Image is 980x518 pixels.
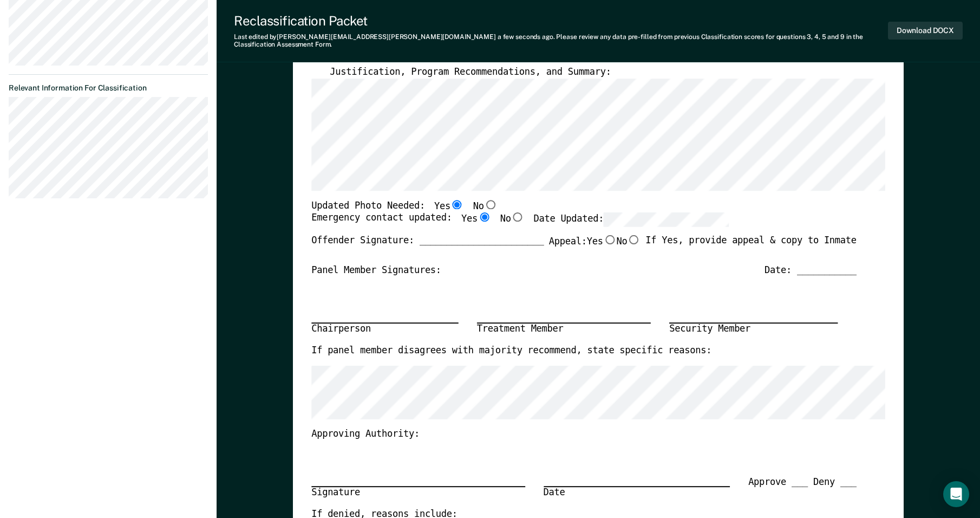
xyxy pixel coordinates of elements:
div: Reclassification Packet [234,13,888,29]
div: Date: ___________ [765,264,857,276]
div: Approve ___ Deny ___ [748,477,857,509]
label: Yes [461,212,491,226]
label: Appeal: [549,235,641,256]
label: No [616,235,641,248]
dt: Relevant Information For Classification [9,83,208,93]
div: Approving Authority: [311,428,857,440]
div: Updated Photo Needed: [311,199,497,212]
div: Emergency contact updated: [311,212,729,235]
div: Signature [311,487,525,500]
label: No [500,212,525,226]
input: No [627,235,641,244]
span: a few seconds ago [498,33,553,41]
input: Yes [478,212,491,222]
div: Last edited by [PERSON_NAME][EMAIL_ADDRESS][PERSON_NAME][DOMAIN_NAME] . Please review any data pr... [234,33,888,49]
input: Yes [450,199,464,209]
div: Offender Signature: _______________________ If Yes, provide appeal & copy to Inmate [311,235,857,264]
input: Date Updated: [604,212,729,226]
div: Security Member [669,323,838,336]
input: Yes [603,235,617,244]
div: Panel Member Signatures: [311,264,441,276]
div: Treatment Member [477,323,651,336]
label: Yes [434,199,464,212]
label: Date Updated: [533,212,729,226]
button: Download DOCX [888,22,963,40]
div: Open Intercom Messenger [943,481,969,507]
div: Date [544,487,730,500]
label: No [473,199,498,212]
div: Chairperson [311,323,458,336]
label: Justification, Program Recommendations, and Summary: [330,66,611,78]
input: No [511,212,525,222]
label: Yes [587,235,617,248]
label: If panel member disagrees with majority recommend, state specific reasons: [311,345,711,357]
input: No [484,199,498,209]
